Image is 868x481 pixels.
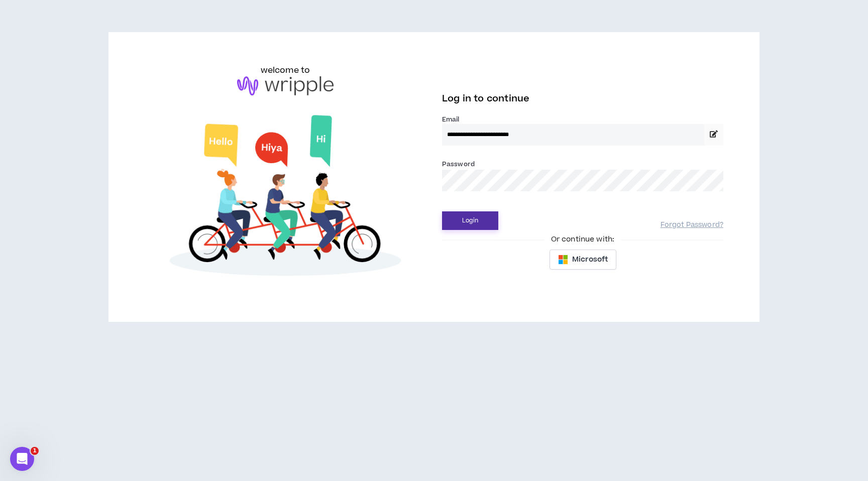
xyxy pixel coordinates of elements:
[442,211,498,230] button: Login
[661,220,723,230] a: Forgot Password?
[572,254,608,265] span: Microsoft
[237,76,334,95] img: logo-brand.png
[442,92,529,105] span: Log in to continue
[31,447,39,455] span: 1
[261,64,310,76] h6: welcome to
[10,447,34,471] iframe: Intercom live chat
[550,250,616,270] button: Microsoft
[442,160,475,169] label: Password
[145,105,426,290] img: Welcome to Wripple
[442,115,723,124] label: Email
[544,234,621,245] span: Or continue with:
